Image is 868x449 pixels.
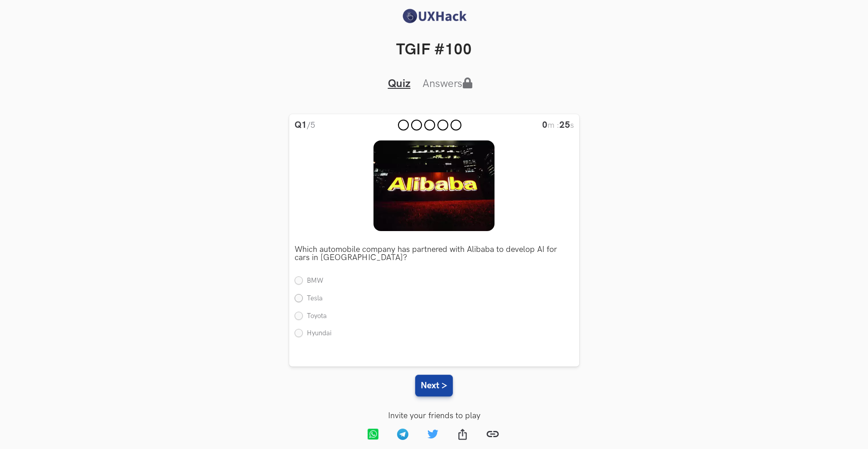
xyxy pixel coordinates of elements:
label: BMW [295,276,323,286]
p: Invite your friends to play [15,411,853,420]
a: Share [449,422,479,449]
strong: Q1 [295,120,307,130]
a: Telegram [389,422,419,449]
button: Answers [420,77,480,91]
label: Hyundai [295,329,332,338]
strong: 25 [559,120,570,130]
img: Whatsapp [367,429,378,440]
label: Toyota [295,312,327,321]
button: Next > [415,375,453,396]
ul: Tabs Interface [366,59,502,92]
strong: 0 [542,120,548,130]
img: Image description [373,140,495,231]
a: Whatsapp [359,422,389,449]
img: UXHack [400,8,468,24]
a: Quiz [388,77,411,90]
h2: TGIF #100 [15,41,853,59]
p: Which automobile company has partnered with Alibaba to develop AI for cars in [GEOGRAPHIC_DATA]? [295,246,574,262]
span: m : s [542,121,574,130]
label: Tesla [295,294,323,304]
img: Telegram [397,429,408,440]
li: /5 [295,120,315,136]
img: Share [458,429,466,440]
